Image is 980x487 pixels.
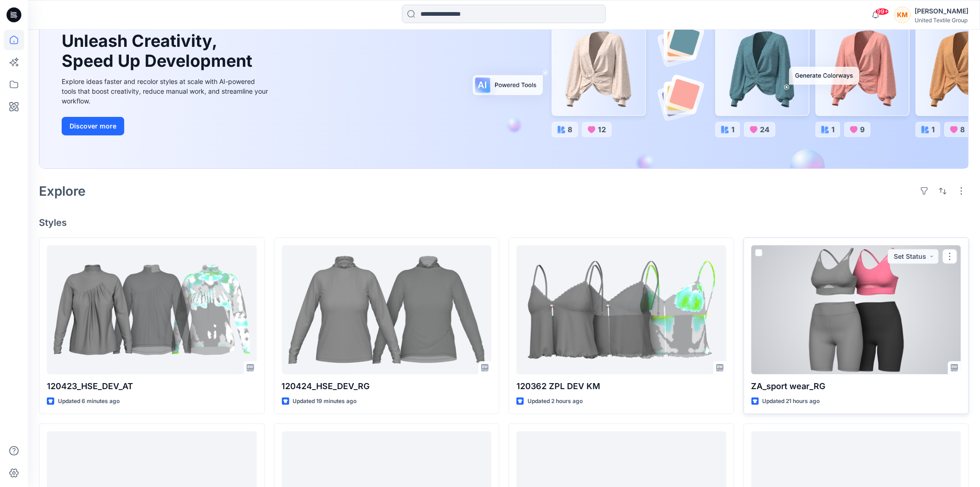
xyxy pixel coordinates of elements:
button: Discover more [62,117,124,135]
a: Discover more [62,117,270,135]
div: United Textile Group [915,17,968,24]
a: 120362 ZPL DEV KM [516,245,726,374]
p: Updated 2 hours ago [528,397,583,406]
p: 120424_HSE_DEV_RG [282,380,492,393]
p: Updated 21 hours ago [763,397,820,406]
h4: Styles [39,217,969,228]
p: ZA_sport wear_RG [751,380,961,393]
p: 120423_HSE_DEV_AT [47,380,257,393]
h1: Unleash Creativity, Speed Up Development [62,31,256,71]
span: 99+ [875,8,889,15]
h2: Explore [39,184,86,199]
div: Explore ideas faster and recolor styles at scale with AI-powered tools that boost creativity, red... [62,77,270,106]
a: 120424_HSE_DEV_RG [282,245,492,374]
a: ZA_sport wear_RG [751,245,961,374]
p: Updated 19 minutes ago [293,397,357,406]
a: 120423_HSE_DEV_AT [47,245,257,374]
div: [PERSON_NAME] [915,6,968,17]
div: KM [894,6,911,23]
p: Updated 6 minutes ago [58,397,120,406]
p: 120362 ZPL DEV KM [516,380,726,393]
